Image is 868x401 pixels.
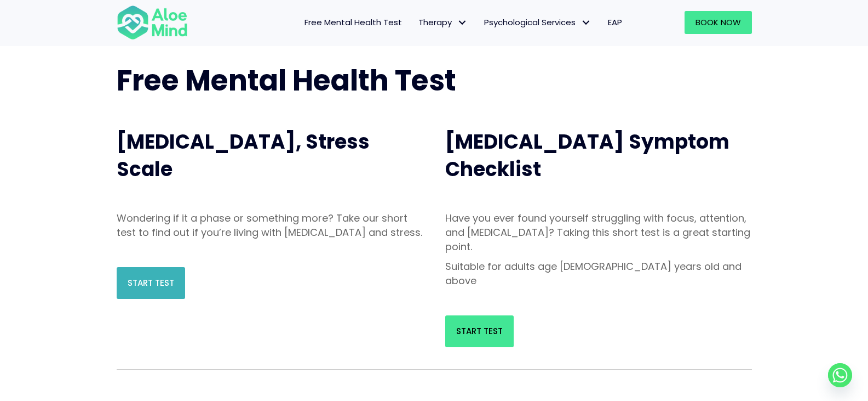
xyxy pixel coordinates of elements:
[117,267,185,299] a: Start Test
[455,15,470,31] span: Therapy: submenu
[410,11,476,34] a: TherapyTherapy: submenu
[608,16,622,28] span: EAP
[117,60,456,100] span: Free Mental Health Test
[117,4,188,41] img: Aloe mind Logo
[828,363,852,387] a: Whatsapp
[304,16,402,28] span: Free Mental Health Test
[578,15,594,31] span: Psychological Services: submenu
[476,11,600,34] a: Psychological ServicesPsychological Services: submenu
[695,16,741,28] span: Book Now
[418,16,468,28] span: Therapy
[445,128,729,183] span: [MEDICAL_DATA] Symptom Checklist
[445,315,514,347] a: Start Test
[685,11,752,34] a: Book Now
[128,277,174,289] span: Start Test
[456,325,503,337] span: Start Test
[117,211,423,240] p: Wondering if it a phase or something more? Take our short test to find out if you’re living with ...
[600,11,630,34] a: EAP
[445,259,752,288] p: Suitable for adults age [DEMOGRAPHIC_DATA] years old and above
[202,11,630,34] nav: Menu
[117,128,370,183] span: [MEDICAL_DATA], Stress Scale
[296,11,410,34] a: Free Mental Health Test
[445,211,752,254] p: Have you ever found yourself struggling with focus, attention, and [MEDICAL_DATA]? Taking this sh...
[484,16,591,28] span: Psychological Services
